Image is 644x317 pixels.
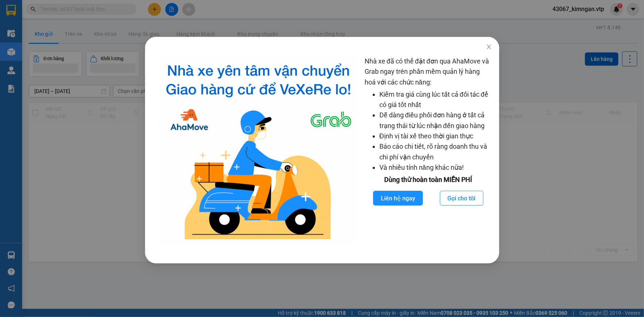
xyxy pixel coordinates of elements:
[379,89,492,110] li: Kiểm tra giá cùng lúc tất cả đối tác để có giá tốt nhất
[440,191,483,206] button: Gọi cho tôi
[379,141,492,162] li: Báo cáo chi tiết, rõ ràng doanh thu và chi phí vận chuyển
[364,175,492,185] div: Dùng thử hoàn toàn MIỄN PHÍ
[364,56,492,245] div: Nhà xe đã có thể đặt đơn qua AhaMove và Grab ngay trên phần mềm quản lý hàng hoá với các chức năng:
[478,37,499,58] button: Close
[486,44,492,50] span: close
[373,191,423,206] button: Liên hệ ngay
[380,194,415,203] span: Liên hệ ngay
[447,194,475,203] span: Gọi cho tôi
[379,131,492,141] li: Định vị tài xế theo thời gian thực
[158,56,359,245] img: logo
[379,162,492,173] li: Và nhiều tính năng khác nữa!
[379,110,492,131] li: Dễ dàng điều phối đơn hàng ở tất cả trạng thái từ lúc nhận đến giao hàng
